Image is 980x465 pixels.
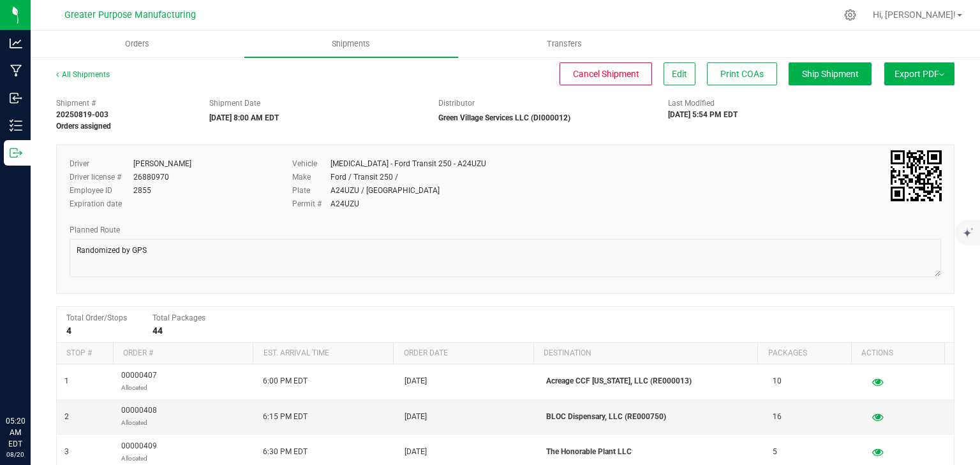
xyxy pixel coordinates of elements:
th: Stop # [57,343,113,364]
span: Print COAs [720,69,764,79]
label: Last Modified [668,97,715,109]
div: A24UZU [330,198,359,210]
strong: Orders assigned [56,122,111,131]
strong: Green Village Services LLC (DI000012) [438,113,570,122]
iframe: Resource center [13,363,51,401]
span: [DATE] [405,375,427,387]
label: Driver license # [70,171,133,183]
strong: [DATE] 8:00 AM EDT [209,113,279,122]
span: 1 [64,375,69,387]
p: 05:20 AM EDT [6,415,25,450]
span: Edit [672,69,687,79]
div: Ford / Transit 250 / [330,171,398,183]
a: Transfers [458,31,672,57]
th: Packages [757,343,850,364]
span: Greater Purpose Manufacturing [64,10,196,20]
strong: [DATE] 5:54 PM EDT [668,110,738,119]
a: Orders [31,31,244,57]
p: Allocated [121,382,157,394]
span: 5 [773,446,777,458]
label: Permit # [292,198,330,210]
label: Employee ID [70,185,133,196]
inline-svg: Analytics [10,37,22,50]
inline-svg: Inbound [10,92,22,104]
button: Print COAs [707,62,777,85]
iframe: Resource center unread badge [38,361,53,376]
button: Ship Shipment [789,62,872,85]
span: 00000408 [121,404,157,429]
div: [MEDICAL_DATA] - Ford Transit 250 - A24UZU [330,158,486,169]
div: Manage settings [842,9,858,21]
th: Order date [393,343,533,364]
span: 6:15 PM EDT [263,411,308,423]
inline-svg: Manufacturing [10,64,22,77]
label: Distributor [438,97,475,109]
span: 10 [773,375,782,387]
label: Expiration date [70,198,133,210]
span: Total Packages [152,313,205,322]
span: Total Order/Stops [66,313,127,322]
inline-svg: Outbound [10,147,22,159]
strong: 44 [152,325,163,336]
label: Vehicle [292,158,330,169]
p: Acreage CCF [US_STATE], LLC (RE000013) [546,375,757,387]
button: Cancel Shipment [560,62,652,85]
inline-svg: Inventory [10,119,22,132]
span: 2 [64,411,69,423]
div: A24UZU / [GEOGRAPHIC_DATA] [330,185,440,196]
span: Cancel Shipment [573,69,639,79]
button: Export PDF [884,62,954,85]
span: Ship Shipment [802,69,859,79]
span: [DATE] [405,446,427,458]
span: 6:00 PM EDT [263,375,308,387]
p: Allocated [121,417,157,429]
a: Shipments [244,31,458,57]
span: 00000407 [121,369,157,394]
span: Hi, [PERSON_NAME]! [873,10,956,20]
strong: 20250819-003 [56,110,108,119]
label: Shipment Date [209,97,260,109]
th: Destination [533,343,757,364]
qrcode: 20250819-003 [891,150,942,201]
p: BLOC Dispensary, LLC (RE000750) [546,411,757,423]
label: Plate [292,185,330,196]
p: Allocated [121,452,157,464]
strong: 4 [66,325,71,336]
span: [DATE] [405,411,427,423]
p: 08/20 [6,450,25,459]
span: 00000409 [121,440,157,464]
label: Driver [70,158,133,169]
div: 2855 [133,185,151,196]
span: Shipment # [56,97,190,109]
span: Planned Route [70,225,120,234]
span: 3 [64,446,69,458]
span: 16 [773,411,782,423]
span: Shipments [315,38,387,50]
p: The Honorable Plant LLC [546,446,757,458]
img: Scan me! [891,150,942,201]
div: 26880970 [133,171,169,183]
a: All Shipments [56,70,110,79]
span: 6:30 PM EDT [263,446,308,458]
div: [PERSON_NAME] [133,158,191,169]
th: Order # [113,343,253,364]
span: Orders [108,38,167,50]
button: Edit [664,62,695,85]
th: Actions [851,343,944,364]
th: Est. arrival time [253,343,393,364]
span: Transfers [530,38,599,50]
label: Make [292,171,330,183]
